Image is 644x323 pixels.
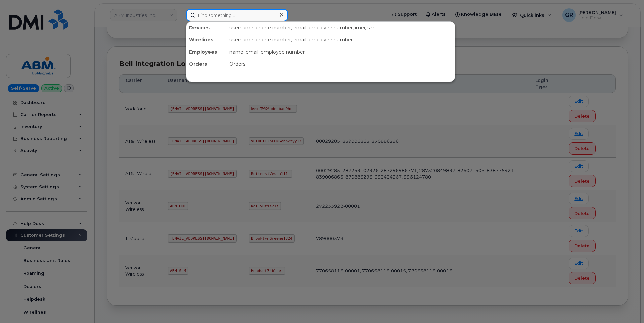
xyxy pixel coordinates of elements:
[186,34,227,46] div: Wirelines
[186,22,227,34] div: Devices
[186,58,227,70] div: Orders
[186,46,227,58] div: Employees
[227,46,455,58] div: name, email, employee number
[186,9,288,21] input: Find something...
[227,34,455,46] div: username, phone number, email, employee number
[227,58,455,70] div: Orders
[227,22,455,34] div: username, phone number, email, employee number, imei, sim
